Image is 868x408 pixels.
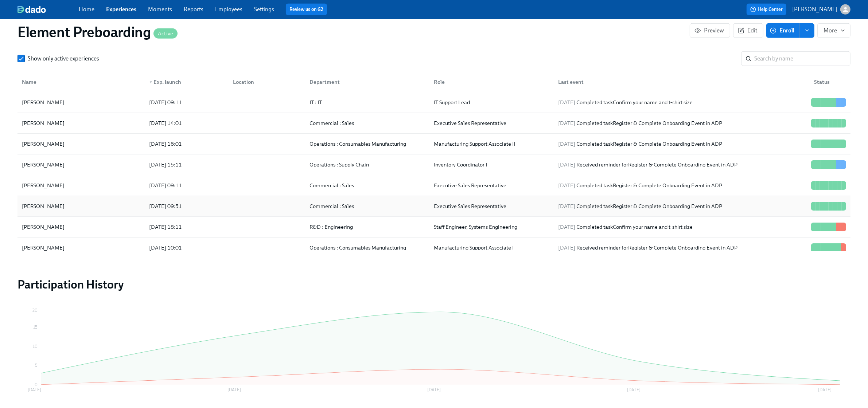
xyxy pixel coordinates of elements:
[17,217,851,238] div: [PERSON_NAME][DATE] 18:11R&D : EngineeringStaff Engineer, Systems Engineering[DATE] Completed tas...
[184,6,203,13] a: Reports
[431,140,552,148] div: Manufacturing Support Associate II
[146,202,227,211] div: [DATE] 09:51
[32,308,38,313] tspan: 20
[627,388,641,393] tspan: [DATE]
[17,134,851,154] div: [PERSON_NAME][DATE] 16:01Operations : Consumables ManufacturingManufacturing Support Associate II...
[19,181,143,190] div: [PERSON_NAME]
[307,181,428,190] div: Commercial : Sales
[286,4,327,15] button: Review us on G2
[19,140,143,148] div: [PERSON_NAME]
[17,6,46,13] img: dado
[555,78,808,86] div: Last event
[143,75,227,89] div: ▼Exp. launch
[79,6,94,13] a: Home
[558,203,575,209] span: [DATE]
[558,99,575,106] span: [DATE]
[17,238,851,258] div: [PERSON_NAME][DATE] 10:01Operations : Consumables ManufacturingManufacturing Support Associate I[...
[690,23,730,38] button: Preview
[558,182,575,189] span: [DATE]
[106,6,136,13] a: Experiences
[17,6,79,13] a: dado
[754,51,851,66] input: Search by name
[227,388,241,393] tspan: [DATE]
[558,224,575,230] span: [DATE]
[307,140,428,148] div: Operations : Consumables Manufacturing
[792,4,851,15] button: [PERSON_NAME]
[558,120,575,126] span: [DATE]
[555,98,808,107] div: Completed task Confirm your name and t-shirt size
[431,78,552,86] div: Role
[19,202,67,211] div: [PERSON_NAME]
[307,202,428,211] div: Commercial : Sales
[750,6,783,13] span: Help Center
[146,160,227,169] div: [DATE] 15:11
[733,23,763,38] a: Edit
[17,23,178,41] h1: Element Preboarding
[146,223,227,231] div: [DATE] 18:11
[153,31,178,36] span: Active
[792,5,837,13] p: [PERSON_NAME]
[555,243,808,252] div: Received reminder for Register & Complete Onboarding Event in ADP
[431,202,552,211] div: Executive Sales Representative
[808,75,849,89] div: Status
[19,223,143,231] div: [PERSON_NAME]
[739,27,757,34] span: Edit
[227,75,304,89] div: Location
[148,6,172,13] a: Moments
[427,388,441,393] tspan: [DATE]
[35,363,38,368] tspan: 5
[307,160,428,169] div: Operations : Supply Chain
[307,98,428,107] div: IT : IT
[17,196,851,217] div: [PERSON_NAME][DATE] 09:51Commercial : SalesExecutive Sales Representative[DATE] Completed taskReg...
[555,223,808,231] div: Completed task Confirm your name and t-shirt size
[289,6,323,13] a: Review us on G2
[431,243,552,252] div: Manufacturing Support Associate I
[19,119,143,127] div: [PERSON_NAME]
[766,23,800,38] button: Enroll
[19,243,143,252] div: [PERSON_NAME]
[17,113,851,134] div: [PERSON_NAME][DATE] 14:01Commercial : SalesExecutive Sales Representative[DATE] Completed taskReg...
[17,175,851,196] div: [PERSON_NAME][DATE] 09:11Commercial : SalesExecutive Sales Representative[DATE] Completed taskReg...
[19,98,143,107] div: [PERSON_NAME]
[28,388,41,393] tspan: [DATE]
[817,23,851,38] button: More
[146,181,227,190] div: [DATE] 09:11
[555,202,808,211] div: Completed task Register & Complete Onboarding Event in ADP
[307,223,428,231] div: R&D : Engineering
[307,78,428,86] div: Department
[304,75,428,89] div: Department
[254,6,274,13] a: Settings
[146,119,227,127] div: [DATE] 14:01
[558,161,575,168] span: [DATE]
[552,75,808,89] div: Last event
[555,140,808,148] div: Completed task Register & Complete Onboarding Event in ADP
[19,75,143,89] div: Name
[818,388,832,393] tspan: [DATE]
[428,75,552,89] div: Role
[146,140,227,148] div: [DATE] 16:01
[149,81,153,84] span: ▼
[17,154,851,175] div: [PERSON_NAME][DATE] 15:11Operations : Supply ChainInventory Coordinator I[DATE] Received reminder...
[431,119,552,127] div: Executive Sales Representative
[307,243,428,252] div: Operations : Consumables Manufacturing
[558,141,575,147] span: [DATE]
[555,181,808,190] div: Completed task Register & Complete Onboarding Event in ADP
[146,78,227,86] div: Exp. launch
[19,160,143,169] div: [PERSON_NAME]
[811,78,849,86] div: Status
[33,325,38,330] tspan: 15
[215,6,242,13] a: Employees
[771,27,794,34] span: Enroll
[555,160,808,169] div: Received reminder for Register & Complete Onboarding Event in ADP
[307,119,428,127] div: Commercial : Sales
[146,98,227,107] div: [DATE] 09:11
[431,160,552,169] div: Inventory Coordinator I
[146,243,227,252] div: [DATE] 10:01
[555,119,808,127] div: Completed task Register & Complete Onboarding Event in ADP
[696,27,724,34] span: Preview
[28,55,99,63] span: Show only active experiences
[17,92,851,113] div: [PERSON_NAME][DATE] 09:11IT : ITIT Support Lead[DATE] Completed taskConfirm your name and t-shirt...
[17,277,851,292] h2: Participation History
[431,181,552,190] div: Executive Sales Representative
[558,244,575,251] span: [DATE]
